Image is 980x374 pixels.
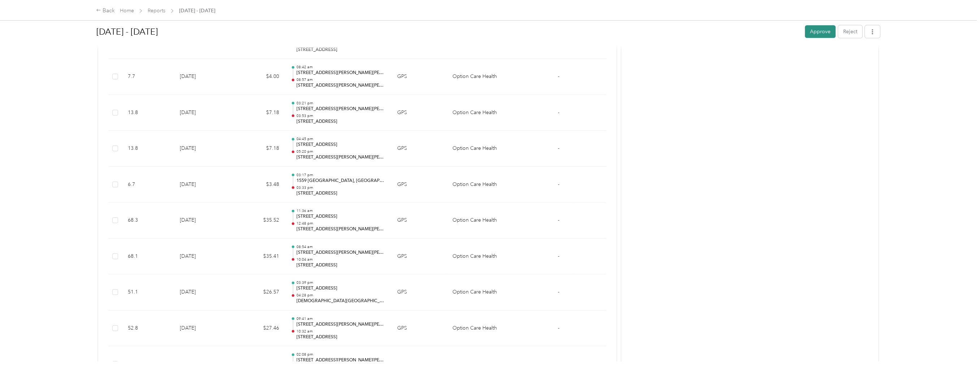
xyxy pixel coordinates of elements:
[447,95,511,131] td: Option Care Health
[391,239,446,275] td: GPS
[96,6,115,15] div: Back
[558,181,559,187] span: -
[234,203,285,239] td: $35.52
[296,249,385,256] p: [STREET_ADDRESS][PERSON_NAME][PERSON_NAME]
[296,118,385,125] p: [STREET_ADDRESS]
[558,73,559,79] span: -
[296,244,385,249] p: 08:54 am
[296,321,385,328] p: [STREET_ADDRESS][PERSON_NAME][PERSON_NAME]
[296,136,385,142] p: 04:45 pm
[296,70,385,76] p: [STREET_ADDRESS][PERSON_NAME][PERSON_NAME]
[296,106,385,112] p: [STREET_ADDRESS][PERSON_NAME][PERSON_NAME]
[558,361,559,367] span: -
[447,310,511,347] td: Option Care Health
[296,316,385,321] p: 09:41 am
[296,65,385,70] p: 08:42 am
[940,334,980,374] iframe: Everlance-gr Chat Button Frame
[296,77,385,82] p: 08:57 am
[296,285,385,292] p: [STREET_ADDRESS]
[296,293,385,298] p: 04:28 pm
[174,203,234,239] td: [DATE]
[234,167,285,203] td: $3.48
[120,8,134,14] a: Home
[179,7,215,14] span: [DATE] - [DATE]
[447,239,511,275] td: Option Care Health
[296,221,385,226] p: 12:48 pm
[234,310,285,347] td: $27.46
[96,23,799,40] h1: Sep 1 - 30, 2025
[122,274,174,310] td: 51.1
[174,239,234,275] td: [DATE]
[122,95,174,131] td: 13.8
[174,167,234,203] td: [DATE]
[296,173,385,178] p: 03:17 pm
[296,178,385,184] p: 1559 [GEOGRAPHIC_DATA], [GEOGRAPHIC_DATA][PERSON_NAME], [GEOGRAPHIC_DATA][PERSON_NAME], [GEOGRAPH...
[122,203,174,239] td: 68.3
[296,185,385,190] p: 03:33 pm
[296,213,385,220] p: [STREET_ADDRESS]
[296,280,385,285] p: 03:39 pm
[296,154,385,161] p: [STREET_ADDRESS][PERSON_NAME][PERSON_NAME]
[391,131,446,167] td: GPS
[174,131,234,167] td: [DATE]
[296,101,385,106] p: 03:21 pm
[296,262,385,269] p: [STREET_ADDRESS]
[447,167,511,203] td: Option Care Health
[148,8,165,14] a: Reports
[122,239,174,275] td: 68.1
[296,334,385,340] p: [STREET_ADDRESS]
[174,95,234,131] td: [DATE]
[558,325,559,331] span: -
[558,145,559,151] span: -
[296,190,385,197] p: [STREET_ADDRESS]
[558,289,559,295] span: -
[447,59,511,95] td: Option Care Health
[296,113,385,118] p: 03:53 pm
[391,203,446,239] td: GPS
[296,329,385,334] p: 10:32 am
[558,217,559,223] span: -
[558,253,559,259] span: -
[122,131,174,167] td: 13.8
[296,208,385,213] p: 11:36 am
[122,59,174,95] td: 7.7
[296,82,385,89] p: [STREET_ADDRESS][PERSON_NAME][PERSON_NAME]
[234,95,285,131] td: $7.18
[296,149,385,154] p: 05:20 pm
[122,310,174,347] td: 52.8
[174,274,234,310] td: [DATE]
[296,298,385,304] p: [DEMOGRAPHIC_DATA][GEOGRAPHIC_DATA], [GEOGRAPHIC_DATA][PERSON_NAME], [GEOGRAPHIC_DATA][PERSON_NAM...
[391,310,446,347] td: GPS
[447,274,511,310] td: Option Care Health
[447,131,511,167] td: Option Care Health
[391,274,446,310] td: GPS
[838,25,862,38] button: Reject
[296,257,385,262] p: 10:04 am
[296,226,385,232] p: [STREET_ADDRESS][PERSON_NAME][PERSON_NAME]
[174,59,234,95] td: [DATE]
[234,274,285,310] td: $26.57
[174,310,234,347] td: [DATE]
[447,203,511,239] td: Option Care Health
[391,95,446,131] td: GPS
[391,167,446,203] td: GPS
[122,167,174,203] td: 6.7
[558,109,559,116] span: -
[234,131,285,167] td: $7.18
[296,142,385,148] p: [STREET_ADDRESS]
[296,352,385,357] p: 02:08 pm
[234,59,285,95] td: $4.00
[296,357,385,364] p: [STREET_ADDRESS][PERSON_NAME][PERSON_NAME]
[805,25,836,38] button: Approve
[234,239,285,275] td: $35.41
[391,59,446,95] td: GPS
